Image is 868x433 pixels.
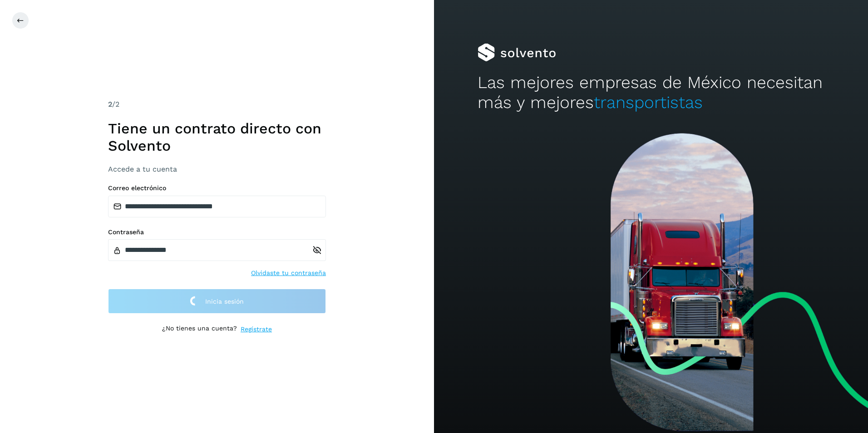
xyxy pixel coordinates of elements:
div: /2 [108,99,326,110]
span: Inicia sesión [205,298,244,305]
h1: Tiene un contrato directo con Solvento [108,120,326,155]
a: Regístrate [241,325,272,334]
p: ¿No tienes una cuenta? [162,325,237,334]
h3: Accede a tu cuenta [108,165,326,173]
button: Inicia sesión [108,289,326,314]
h2: Las mejores empresas de México necesitan más y mejores [478,73,825,113]
a: Olvidaste tu contraseña [251,268,326,278]
span: transportistas [594,93,703,112]
label: Contraseña [108,228,326,236]
span: 2 [108,100,112,108]
label: Correo electrónico [108,184,326,192]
